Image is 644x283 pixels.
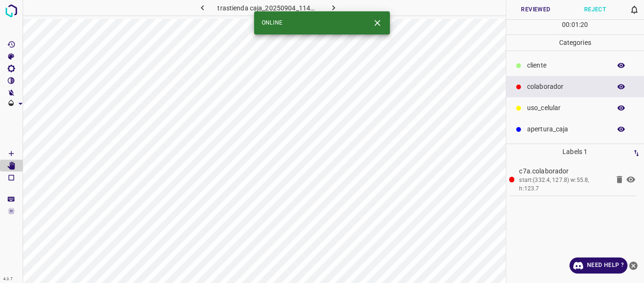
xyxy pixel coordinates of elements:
[562,20,588,34] div: : :
[627,257,639,274] button: close-help
[509,144,642,160] p: Labels 1
[262,19,282,27] span: ONLINE
[570,257,627,274] a: Need Help ?
[527,103,606,113] p: uso_celular
[562,20,570,30] p: 00
[369,14,386,32] button: Close
[1,275,15,283] div: 4.3.7
[571,20,579,30] p: 01
[527,60,606,70] p: cliente
[519,176,609,193] div: start:(332.4, 127.8) w:55.8, h:123.7
[527,82,606,92] p: colaborador
[580,20,588,30] p: 20
[3,2,20,19] img: logo
[519,166,609,176] p: c7a.colaborador
[527,124,606,134] p: apertura_caja
[217,2,318,16] h6: trastienda caja_20250904_114113_100594.jpg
